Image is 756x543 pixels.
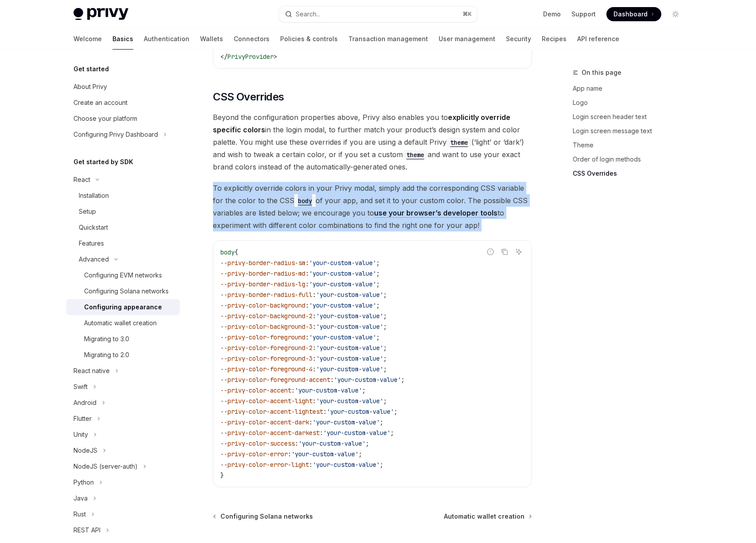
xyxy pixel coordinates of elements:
div: React native [73,366,110,376]
span: 'your-custom-value' [316,354,383,362]
span: --privy-border-radius-lg [220,280,305,288]
span: --privy-color-error-light [220,461,309,469]
a: Recipes [542,28,567,50]
span: --privy-color-accent-lightest [220,408,323,416]
div: Quickstart [79,222,108,233]
span: --privy-color-foreground-4 [220,365,312,373]
div: Unity [73,429,88,440]
div: About Privy [73,81,107,92]
span: --privy-color-foreground-3 [220,354,312,362]
a: Migrating to 3.0 [66,331,180,347]
button: Report incorrect code [485,246,496,258]
a: body [294,196,316,205]
span: : [312,323,316,331]
span: 'your-custom-value' [309,333,376,341]
span: 'your-custom-value' [327,408,394,416]
div: Configuring Solana networks [84,286,169,297]
span: : [291,386,295,394]
div: Configuring appearance [84,302,162,312]
button: Open search [279,6,477,22]
span: Dashboard [613,10,648,19]
span: 'your-custom-value' [323,429,390,437]
div: Choose your platform [73,113,137,124]
a: Quickstart [66,220,180,235]
div: Search... [296,9,320,19]
div: Java [73,493,88,504]
span: ; [376,301,380,309]
h5: Get started [73,64,109,74]
span: --privy-color-error [220,450,288,458]
span: { [220,42,224,50]
span: ; [383,291,387,299]
span: : [312,291,316,299]
span: ; [383,312,387,320]
span: : [320,429,323,437]
span: --privy-color-background-2 [220,312,312,320]
button: Toggle Python section [66,474,180,490]
span: 'your-custom-value' [316,323,383,331]
span: ; [390,429,394,437]
span: Beyond the configuration properties above, Privy also enables you to in the login modal, to furth... [213,111,532,173]
span: : [323,408,327,416]
button: Toggle REST API section [66,522,180,538]
span: { [235,248,238,256]
h5: Get started by SDK [73,157,133,167]
a: Policies & controls [280,28,338,50]
a: About Privy [66,79,180,95]
a: Installation [66,188,180,204]
span: ; [383,354,387,362]
div: Rust [73,509,86,520]
span: : [309,418,312,426]
span: : [305,301,309,309]
span: --privy-color-accent-dark [220,418,309,426]
a: Configuring Solana networks [66,283,180,299]
button: Toggle Java section [66,490,180,506]
span: } [252,42,256,50]
span: --privy-color-foreground-2 [220,344,312,352]
span: 'your-custom-value' [334,376,401,384]
span: : [312,365,316,373]
span: : [288,450,291,458]
span: --privy-color-accent-darkest [220,429,320,437]
span: --privy-color-foreground-accent [220,376,330,384]
a: Features [66,235,180,251]
span: ; [401,376,405,384]
button: Toggle Rust section [66,506,180,522]
span: 'your-custom-value' [316,344,383,352]
span: ; [376,259,380,267]
span: : [305,333,309,341]
button: Copy the contents from the code block [499,246,510,258]
button: Toggle Advanced section [66,251,180,267]
a: theme [403,150,428,159]
span: ; [394,408,397,416]
a: Security [506,28,531,50]
span: ; [376,280,380,288]
span: ; [376,270,380,277]
span: ; [383,397,387,405]
strong: explicitly override specific colors [213,113,510,134]
a: Wallets [200,28,223,50]
span: > [274,53,277,61]
div: Installation [79,190,109,201]
span: ; [383,323,387,331]
span: : [305,280,309,288]
a: Demo [543,10,561,19]
a: API reference [577,28,619,50]
button: Toggle Configuring Privy Dashboard section [66,127,180,142]
span: ; [383,344,387,352]
span: --privy-color-foreground [220,333,305,341]
div: React [73,174,90,185]
span: ; [362,386,366,394]
div: Advanced [79,254,109,265]
button: Toggle NodeJS section [66,443,180,458]
span: --privy-border-radius-full [220,291,312,299]
a: Automatic wallet creation [66,315,180,331]
div: Migrating to 3.0 [84,334,129,344]
span: } [220,471,224,479]
div: Python [73,477,94,488]
span: children [224,42,252,50]
a: CSS Overrides [573,166,690,181]
span: On this page [582,67,621,78]
span: 'your-custom-value' [298,439,366,447]
div: Migrating to 2.0 [84,350,129,360]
